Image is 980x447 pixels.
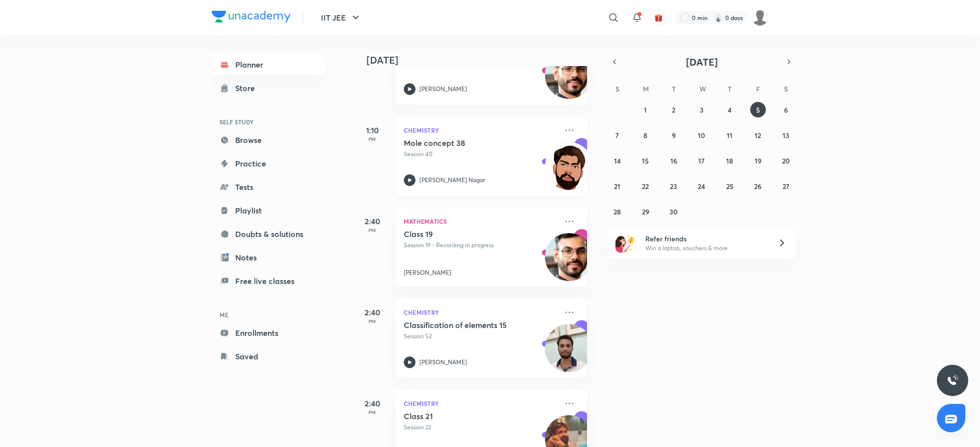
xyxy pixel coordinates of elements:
[784,84,788,94] abbr: Saturday
[353,318,392,324] p: PM
[353,136,392,142] p: PM
[778,178,794,194] button: September 27, 2025
[672,84,676,94] abbr: Tuesday
[669,207,678,216] abbr: September 30, 2025
[654,13,663,22] img: avatar
[212,248,325,267] a: Notes
[700,105,704,115] abbr: September 3, 2025
[610,178,625,194] button: September 21, 2025
[419,176,485,185] p: [PERSON_NAME] Nagar
[212,78,325,98] a: Store
[750,102,766,118] button: September 5, 2025
[645,244,766,253] p: Win a laptop, vouchers & more
[404,215,558,227] p: Mathematics
[637,178,653,194] button: September 22, 2025
[404,138,526,148] h5: Mole concept 38
[778,127,794,143] button: September 13, 2025
[615,131,619,140] abbr: September 7, 2025
[235,82,261,94] div: Store
[637,127,653,143] button: September 8, 2025
[728,84,732,94] abbr: Thursday
[404,423,558,432] p: Session 22
[642,156,649,165] abbr: September 15, 2025
[212,55,325,74] a: Planner
[404,332,558,341] p: Session 52
[404,411,526,421] h5: Class 21
[694,178,710,194] button: September 24, 2025
[694,153,710,168] button: September 17, 2025
[672,131,676,140] abbr: September 9, 2025
[637,102,653,118] button: September 1, 2025
[722,102,737,118] button: September 4, 2025
[783,131,789,140] abbr: September 13, 2025
[666,204,682,219] button: September 30, 2025
[694,127,710,143] button: September 10, 2025
[755,156,761,165] abbr: September 19, 2025
[610,127,625,143] button: September 7, 2025
[353,227,392,233] p: PM
[404,124,558,136] p: Chemistry
[212,306,325,323] h6: ME
[212,323,325,343] a: Enrollments
[404,398,558,409] p: Chemistry
[947,375,958,386] img: ttu
[651,10,666,25] button: avatar
[404,229,526,239] h5: Class 19
[783,182,789,191] abbr: September 27, 2025
[698,131,705,140] abbr: September 10, 2025
[212,130,325,150] a: Browse
[756,105,760,115] abbr: September 5, 2025
[666,153,682,168] button: September 16, 2025
[353,124,392,136] h5: 1:10
[353,409,392,415] p: PM
[698,156,705,165] abbr: September 17, 2025
[404,241,558,250] p: Session 19 • Recording in progress
[637,153,653,168] button: September 15, 2025
[404,320,526,330] h5: Classification of elements 15
[750,127,766,143] button: September 12, 2025
[778,102,794,118] button: September 6, 2025
[672,105,675,115] abbr: September 2, 2025
[643,131,647,140] abbr: September 8, 2025
[614,182,620,191] abbr: September 21, 2025
[614,156,621,165] abbr: September 14, 2025
[782,156,790,165] abbr: September 20, 2025
[727,131,733,140] abbr: September 11, 2025
[212,11,291,25] a: Company Logo
[699,84,706,94] abbr: Wednesday
[212,347,325,366] a: Saved
[212,154,325,173] a: Practice
[404,150,558,159] p: Session 40
[353,306,392,318] h5: 2:40
[722,127,737,143] button: September 11, 2025
[722,153,737,168] button: September 18, 2025
[643,84,649,94] abbr: Monday
[726,156,733,165] abbr: September 18, 2025
[212,271,325,291] a: Free live classes
[615,84,619,94] abbr: Sunday
[419,85,467,94] p: [PERSON_NAME]
[353,398,392,409] h5: 2:40
[212,201,325,220] a: Playlist
[722,178,737,194] button: September 25, 2025
[694,102,710,118] button: September 3, 2025
[637,204,653,219] button: September 29, 2025
[212,224,325,244] a: Doubts & solutions
[212,114,325,130] h6: SELF STUDY
[750,178,766,194] button: September 26, 2025
[728,105,732,115] abbr: September 4, 2025
[610,153,625,168] button: September 14, 2025
[404,306,558,318] p: Chemistry
[755,131,761,140] abbr: September 12, 2025
[686,55,718,69] span: [DATE]
[670,182,677,191] abbr: September 23, 2025
[752,9,768,26] img: Devendra Kumar
[645,234,766,244] h6: Refer friends
[367,54,597,66] h4: [DATE]
[621,55,782,69] button: [DATE]
[212,11,291,23] img: Company Logo
[644,105,647,115] abbr: September 1, 2025
[315,8,367,27] button: IIT JEE
[666,127,682,143] button: September 9, 2025
[642,182,649,191] abbr: September 22, 2025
